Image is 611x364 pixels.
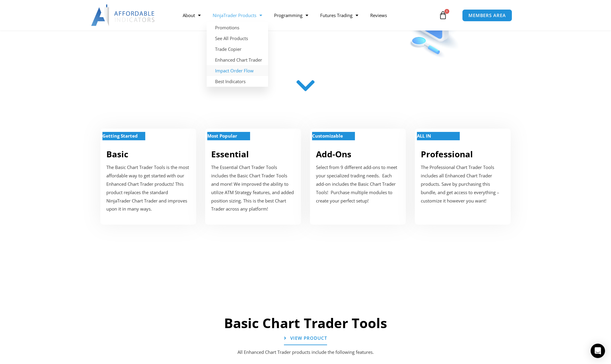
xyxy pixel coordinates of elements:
span: View Product [290,336,327,340]
a: See All Products [207,33,268,44]
div: Open Intercom Messenger [591,344,605,358]
p: The Professional Chart Trader Tools includes all Enhanced Chart Trader products. Save by purchasi... [421,163,505,205]
span: MEMBERS AREA [468,13,506,18]
a: Impact Order Flow [207,65,268,76]
a: Essential [211,148,249,160]
a: Basic [106,148,128,160]
p: The Essential Chart Trader Tools includes the Basic Chart Trader Tools and more! We improved the ... [211,163,295,213]
a: Futures Trading [314,8,364,22]
a: About [177,8,207,22]
strong: ALL IN [417,133,431,139]
a: 0 [430,7,456,24]
h2: Basic Chart Trader Tools [111,314,500,332]
a: Best Indicators [207,76,268,87]
span: 0 [444,9,449,14]
strong: Getting Started [102,133,138,139]
a: Trade Copier [207,44,268,54]
a: NinjaTrader Products [207,8,268,22]
p: The Basic Chart Trader Tools is the most affordable way to get started with our Enhanced Chart Tr... [106,163,190,213]
a: Add-Ons [316,148,351,160]
strong: Customizable [312,133,343,139]
nav: Menu [177,8,437,22]
p: Select from 9 different add-ons to meet your specialized trading needs. Each add-on includes the ... [316,163,400,205]
a: Programming [268,8,314,22]
img: LogoAI | Affordable Indicators – NinjaTrader [91,4,155,26]
ul: NinjaTrader Products [207,22,268,87]
a: Reviews [364,8,393,22]
a: Promotions [207,22,268,33]
a: MEMBERS AREA [462,9,512,22]
a: Professional [421,148,473,160]
p: All Enhanced Chart Trader products include the following features. [126,348,485,357]
strong: Most Popular [207,133,237,139]
a: View Product [284,332,327,345]
a: Enhanced Chart Trader [207,54,268,65]
iframe: Customer reviews powered by Trustpilot [114,249,497,290]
